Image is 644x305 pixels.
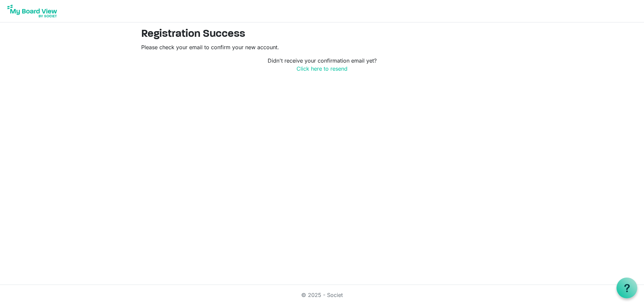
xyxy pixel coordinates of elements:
p: Didn't receive your confirmation email yet? [141,57,503,73]
h2: Registration Success [141,28,503,41]
img: My Board View Logo [5,3,59,19]
a: © 2025 - Societ [301,292,343,298]
a: Click here to resend [297,65,347,72]
p: Please check your email to confirm your new account. [141,43,503,51]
